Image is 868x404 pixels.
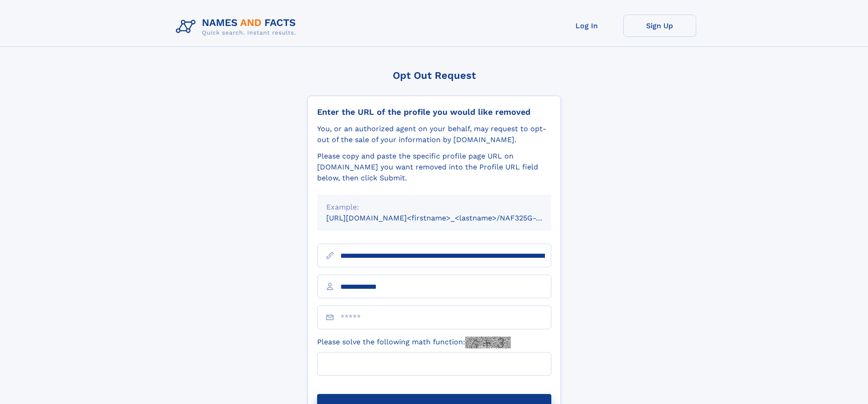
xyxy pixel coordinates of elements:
a: Log In [550,15,623,37]
label: Please solve the following math function: [317,337,511,348]
small: [URL][DOMAIN_NAME]<firstname>_<lastname>/NAF325G-xxxxxxxx [326,214,569,222]
img: Logo Names and Facts [172,15,303,39]
div: You, or an authorized agent on your behalf, may request to opt-out of the sale of your informatio... [317,123,551,145]
div: Enter the URL of the profile you would like removed [317,107,551,117]
a: Sign Up [623,15,696,37]
div: Example: [326,202,542,213]
div: Opt Out Request [308,70,561,81]
div: Please copy and paste the specific profile page URL on [DOMAIN_NAME] you want removed into the Pr... [317,151,551,184]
